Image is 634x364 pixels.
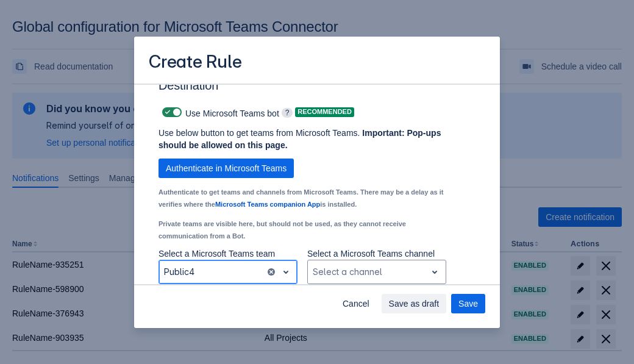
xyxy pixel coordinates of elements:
[389,294,440,313] span: Save as draft
[282,108,293,118] span: ?
[166,159,287,178] span: Authenticate in Microsoft Teams
[382,294,447,313] button: Save as draft
[158,248,297,260] p: Select a Microsoft Teams team
[295,109,354,115] span: Recommended
[158,127,446,151] p: Use below button to get teams from Microsoft Teams.
[458,294,478,313] span: Save
[427,265,442,279] span: open
[335,294,377,313] button: Cancel
[149,51,242,75] h3: Create Rule
[215,201,320,208] a: Microsoft Teams companion App
[279,265,293,279] span: open
[451,294,485,313] button: Save
[266,267,276,277] button: clear
[307,248,446,260] p: Select a Microsoft Teams channel
[158,220,406,240] small: Private teams are visible here, but should not be used, as they cannot receive communication from...
[158,104,279,121] div: Use Microsoft Teams bot
[134,84,500,285] div: Scrollable content
[158,159,294,178] button: Authenticate in Microsoft Teams
[343,294,369,313] span: Cancel
[158,78,466,98] h3: Destination
[158,188,443,208] small: Authenticate to get teams and channels from Microsoft Teams. There may be a delay as it verifies ...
